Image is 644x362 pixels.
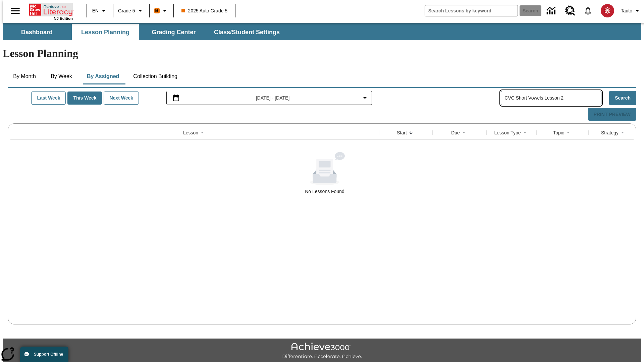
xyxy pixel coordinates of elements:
[67,92,102,105] button: This Week
[89,5,111,17] button: Language: EN, Select a language
[579,2,597,19] a: Notifications
[397,129,407,136] div: Start
[20,347,68,362] button: Support Offline
[597,2,618,19] button: Select a new avatar
[494,129,521,136] div: Lesson Type
[601,4,614,17] img: avatar image
[152,5,171,17] button: Boost Class color is orange. Change class color
[553,129,564,136] div: Topic
[5,1,25,21] button: Open side menu
[183,129,198,136] div: Lesson
[561,2,579,20] a: Resource Center, Will open in new tab
[3,24,70,40] button: Dashboard
[618,5,644,17] button: Profile/Settings
[3,23,641,40] div: SubNavbar
[361,94,369,102] svg: Collapse Date Range Filter
[128,68,183,84] button: Collection Building
[564,129,572,137] button: Sort
[209,24,285,40] button: Class/Student Settings
[256,95,290,102] span: [DATE] - [DATE]
[451,129,460,136] div: Due
[504,93,601,103] input: Search Assigned Lessons
[140,24,207,40] button: Grading Center
[82,68,124,84] button: By Assigned
[8,68,41,84] button: By Month
[104,92,139,105] button: Next Week
[198,129,206,137] button: Sort
[118,7,135,14] span: Grade 5
[601,129,619,136] div: Strategy
[92,7,99,14] span: EN
[305,188,344,195] div: No Lessons Found
[619,129,627,137] button: Sort
[54,16,73,20] span: NJ Edition
[214,28,280,36] span: Class/Student Settings
[21,28,53,36] span: Dashboard
[45,68,78,84] button: By Week
[81,28,129,36] span: Lesson Planning
[407,129,415,137] button: Sort
[29,3,73,16] a: Home
[543,2,561,20] a: Data Center
[31,92,66,105] button: Last Week
[282,343,362,360] img: Achieve3000 Differentiate Accelerate Achieve
[152,28,196,36] span: Grading Center
[3,47,641,60] h1: Lesson Planning
[34,352,63,357] span: Support Offline
[3,24,286,40] div: SubNavbar
[425,5,518,16] input: search field
[521,129,529,137] button: Sort
[72,24,139,40] button: Lesson Planning
[169,94,369,102] button: Select the date range menu item
[609,91,636,105] button: Search
[10,152,639,195] div: No Lessons Found
[115,5,147,17] button: Grade: Grade 5, Select a grade
[155,6,159,15] span: B
[621,7,632,14] span: Tauto
[181,7,228,14] span: 2025 Auto Grade 5
[460,129,468,137] button: Sort
[29,2,73,20] div: Home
